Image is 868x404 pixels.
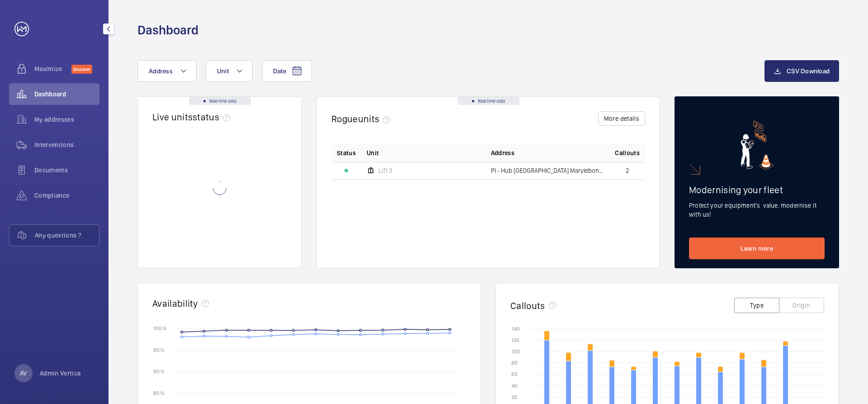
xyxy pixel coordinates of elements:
[615,148,640,157] span: Callouts
[189,97,251,105] div: Real time data
[511,348,520,355] text: 100
[331,113,394,124] h2: Rogue
[206,60,253,82] button: Unit
[34,64,71,73] span: Maximize
[137,60,197,82] button: Address
[511,326,520,332] text: 140
[153,325,167,331] text: 100 %
[764,60,839,82] button: CSV Download
[689,238,825,259] a: Learn more
[511,383,518,389] text: 40
[367,148,379,157] span: Unit
[689,201,825,219] p: Protect your equipment's value, modernise it with us!
[511,371,518,377] text: 60
[34,115,99,124] span: My addresses
[152,111,234,123] h2: Live units
[358,113,394,124] span: units
[40,369,81,378] p: Admin Vertica
[378,167,392,174] span: Lift 3
[71,65,92,74] span: Discover
[689,184,825,195] h2: Modernising your fleet
[152,298,198,309] h2: Availability
[598,111,645,126] button: More details
[337,148,356,157] p: Status
[149,67,173,75] span: Address
[510,300,545,311] h2: Callouts
[734,298,779,313] button: Type
[262,60,312,82] button: Date
[491,167,604,174] span: PI - Hub [GEOGRAPHIC_DATA] Marylebone - Proximity [GEOGRAPHIC_DATA]
[273,67,286,75] span: Date
[741,120,774,170] img: marketing-card.svg
[217,67,229,75] span: Unit
[491,148,514,157] span: Address
[193,111,234,123] span: status
[137,22,198,38] h1: Dashboard
[511,360,518,366] text: 80
[787,67,830,75] span: CSV Download
[34,191,99,200] span: Compliance
[458,97,519,105] div: Real time data
[153,347,165,353] text: 95 %
[20,369,27,378] p: AV
[35,231,99,240] span: Any questions ?
[511,394,517,400] text: 20
[34,166,99,175] span: Documents
[34,140,99,149] span: Interventions
[779,298,824,313] button: Origin
[626,167,629,174] span: 2
[153,390,165,396] text: 85 %
[34,90,99,99] span: Dashboard
[153,368,165,375] text: 90 %
[511,337,519,343] text: 120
